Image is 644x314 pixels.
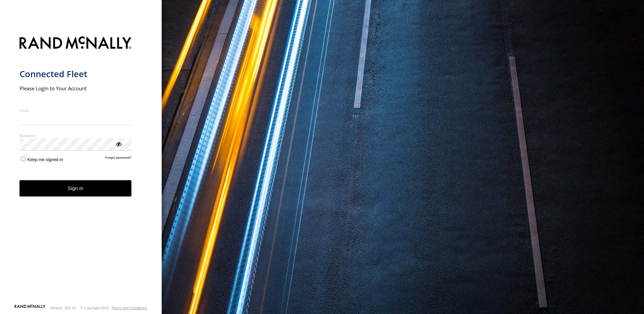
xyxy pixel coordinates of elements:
img: Rand McNally [20,35,132,52]
label: Password [20,133,132,138]
a: Terms and Conditions [111,306,147,310]
div: ViewPassword [115,140,122,147]
button: Sign in [20,180,132,197]
input: Keep me signed in [21,157,25,161]
a: Forgot password? [105,156,132,162]
div: Version: 305.03 [50,306,76,310]
form: main [20,32,142,304]
h2: Please Login to Your Account [20,85,132,92]
span: Keep me signed in [27,157,63,162]
h1: Connected Fleet [20,68,132,80]
div: © Copyright 2025 - [80,306,147,310]
a: Visit our Website [14,305,45,311]
label: Email [20,108,132,113]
